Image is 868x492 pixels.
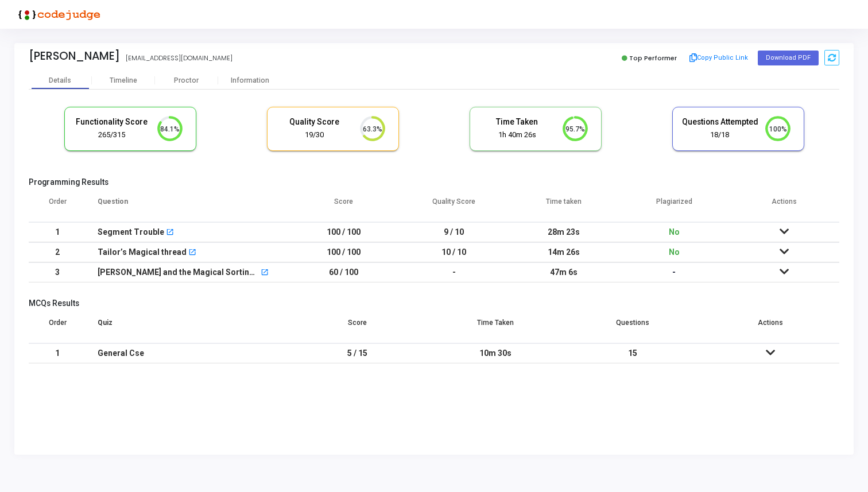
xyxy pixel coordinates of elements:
h5: Time Taken [479,117,556,127]
div: General Cse [98,344,277,363]
img: logo [14,3,100,26]
td: 100 / 100 [289,242,399,262]
th: Quality Score [399,190,509,222]
th: Score [289,311,427,343]
span: No [669,227,680,237]
td: 5 / 15 [289,343,427,363]
th: Actions [702,311,839,343]
div: 265/315 [73,130,150,141]
td: 14m 26s [509,242,619,262]
th: Actions [729,190,839,222]
h5: Programming Results [29,177,839,187]
div: [PERSON_NAME] and the Magical Sorting Stones [98,263,259,282]
th: Time Taken [427,311,564,343]
div: [EMAIL_ADDRESS][DOMAIN_NAME] [126,53,232,63]
h5: Questions Attempted [681,117,758,127]
td: 1 [29,222,86,242]
h5: MCQs Results [29,299,839,308]
td: 15 [564,343,702,363]
th: Order [29,190,86,222]
th: Time taken [509,190,619,222]
mat-icon: open_in_new [166,229,174,237]
span: No [669,247,680,257]
td: 10 / 10 [399,242,509,262]
div: Timeline [110,76,137,85]
div: Tailor’s Magical thread [98,243,187,262]
div: 1h 40m 26s [479,130,556,141]
div: 19/30 [276,130,353,141]
td: 3 [29,262,86,282]
mat-icon: open_in_new [188,249,196,257]
div: Segment Trouble [98,223,164,242]
div: 10m 30s [438,344,553,363]
button: Copy Public Link [686,49,752,67]
span: - [672,268,676,277]
td: 2 [29,242,86,262]
mat-icon: open_in_new [261,269,269,277]
div: Proctor [155,76,218,85]
td: - [399,262,509,282]
td: 47m 6s [509,262,619,282]
h5: Quality Score [276,117,353,127]
th: Order [29,311,86,343]
th: Score [289,190,399,222]
th: Questions [564,311,702,343]
th: Question [86,190,289,222]
td: 100 / 100 [289,222,399,242]
div: Details [49,76,71,85]
div: 18/18 [681,130,758,141]
div: Information [218,76,281,85]
td: 1 [29,343,86,363]
td: 60 / 100 [289,262,399,282]
button: Download PDF [758,51,819,65]
td: 28m 23s [509,222,619,242]
th: Plagiarized [619,190,729,222]
div: [PERSON_NAME] [29,49,120,63]
th: Quiz [86,311,289,343]
td: 9 / 10 [399,222,509,242]
h5: Functionality Score [73,117,150,127]
span: Top Performer [629,53,677,63]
